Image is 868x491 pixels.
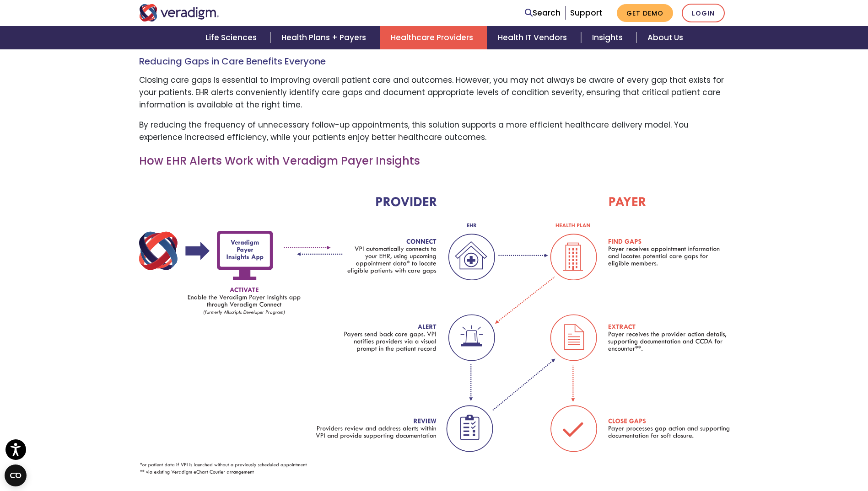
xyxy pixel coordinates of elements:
a: Insights [581,26,636,49]
img: Veradigm logo [139,4,219,21]
a: Health Plans + Payers [270,26,380,49]
a: Health IT Vendors [487,26,581,49]
h3: How EHR Alerts Work with Veradigm Payer Insights [139,155,729,168]
p: Closing care gaps is essential to improving overall patient care and outcomes. However, you may n... [139,74,729,112]
a: Support [570,7,602,18]
a: About Us [636,26,694,49]
a: Login [682,4,725,22]
a: Healthcare Providers [380,26,487,49]
button: Open CMP widget [5,464,27,486]
a: Get Demo [617,4,673,22]
p: By reducing the frequency of unnecessary follow-up appointments, this solution supports a more ef... [139,119,729,144]
a: Search [525,7,561,19]
a: Life Sciences [194,26,270,49]
h4: Reducing Gaps in Care Benefits Everyone [139,56,729,67]
iframe: Drift Chat Widget [692,425,857,480]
